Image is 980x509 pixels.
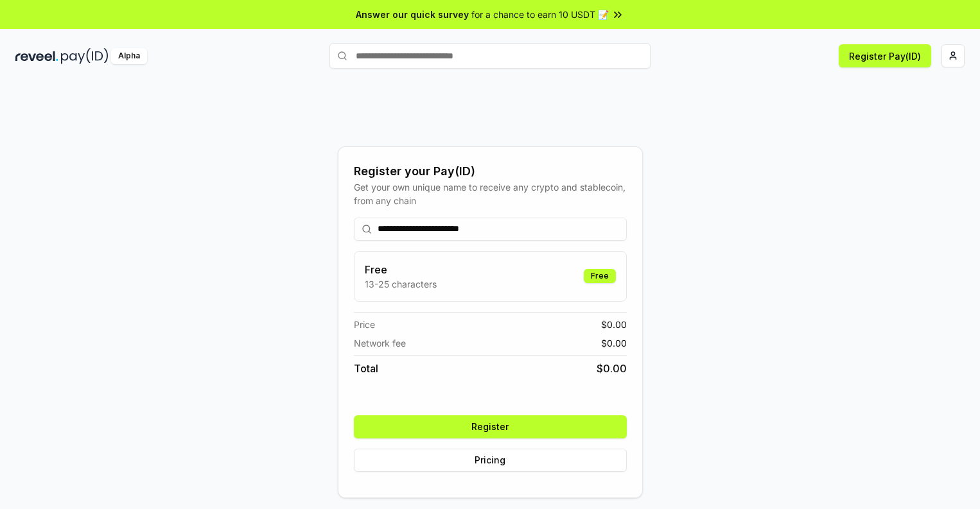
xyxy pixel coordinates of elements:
[15,48,58,64] img: reveel_dark
[601,336,627,350] span: $ 0.00
[354,415,627,438] button: Register
[354,449,627,472] button: Pricing
[354,361,378,376] span: Total
[365,277,437,291] p: 13-25 characters
[61,48,109,64] img: pay_id
[839,44,931,67] button: Register Pay(ID)
[111,48,147,64] div: Alpha
[354,318,375,331] span: Price
[354,180,627,207] div: Get your own unique name to receive any crypto and stablecoin, from any chain
[365,262,437,277] h3: Free
[584,269,616,283] div: Free
[356,8,469,21] span: Answer our quick survey
[597,361,627,376] span: $ 0.00
[354,162,627,180] div: Register your Pay(ID)
[354,336,406,350] span: Network fee
[601,318,627,331] span: $ 0.00
[471,8,609,21] span: for a chance to earn 10 USDT 📝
